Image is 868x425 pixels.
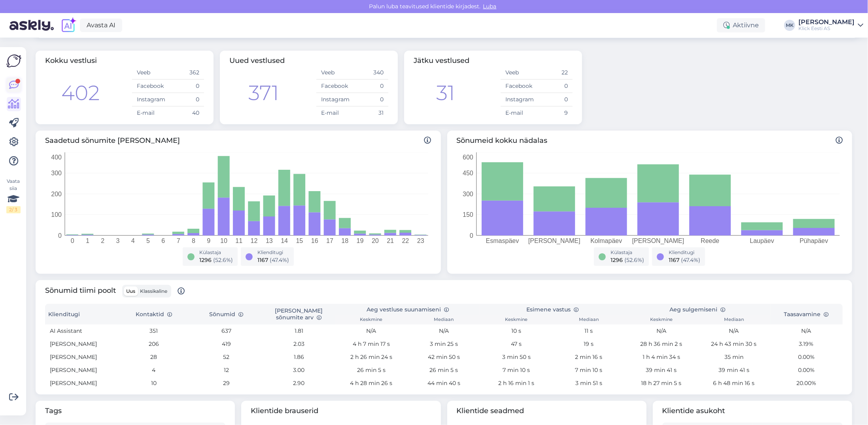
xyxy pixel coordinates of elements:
th: Mediaan [408,315,480,324]
tspan: 200 [51,191,62,197]
span: 1296 [611,256,623,264]
th: Keskmine [480,315,552,324]
tspan: 10 [220,237,227,244]
span: Saadetud sõnumite [PERSON_NAME] [45,135,431,146]
div: MK [784,20,795,31]
td: Instagram [132,93,168,106]
span: ( 52.6 %) [213,256,233,264]
td: Instagram [316,93,352,106]
td: 0.00% [770,364,843,377]
th: Klienditugi [45,304,117,324]
td: 0 [537,93,573,106]
tspan: 13 [266,237,273,244]
td: 1 h 4 min 34 s [625,351,698,364]
td: AI Assistant [45,324,117,338]
th: Keskmine [335,315,407,324]
div: 402 [61,78,100,108]
tspan: 11 [235,237,242,244]
span: Klientide asukoht [662,406,843,416]
td: 3 min 25 s [408,338,480,351]
td: 26 min 5 s [408,364,480,377]
td: [PERSON_NAME] [45,377,117,390]
span: Klientide seadmed [457,406,637,416]
tspan: 15 [296,237,303,244]
td: 28 [117,351,190,364]
td: 39 min 41 s [625,364,698,377]
tspan: 0 [58,232,62,239]
a: Avasta AI [80,19,122,32]
div: Aktiivne [717,18,765,32]
img: explore-ai [60,17,77,34]
td: 3 min 51 s [553,377,625,390]
td: [PERSON_NAME] [45,338,117,351]
div: [PERSON_NAME] [798,19,855,25]
td: 2 h 26 min 24 s [335,351,407,364]
tspan: 16 [311,237,318,244]
td: [PERSON_NAME] [45,364,117,377]
span: Klientide brauserid [251,406,431,416]
div: Klienditugi [257,249,289,256]
span: Sõnumid tiimi poolt [45,285,185,298]
span: ( 47.4 %) [270,256,289,264]
td: 4 [117,364,190,377]
td: 0 [352,80,388,93]
td: 24 h 43 min 30 s [698,338,770,351]
span: Tags [45,406,225,416]
span: Uus [126,288,135,294]
td: 637 [190,324,263,338]
td: 18 h 27 min 5 s [625,377,698,390]
td: N/A [625,324,698,338]
div: Külastaja [199,249,233,256]
td: 31 [352,106,388,120]
td: 2 min 16 s [553,351,625,364]
tspan: 0 [470,232,473,239]
span: 1296 [199,256,212,264]
td: 7 min 10 s [553,364,625,377]
td: 10 s [480,324,552,338]
td: 419 [190,338,263,351]
div: Vaata siia [6,178,21,213]
td: Facebook [501,80,537,93]
td: 39 min 41 s [698,364,770,377]
td: 35 min [698,351,770,364]
td: 1.81 [263,324,335,338]
span: 1167 [257,256,268,264]
span: Uued vestlused [229,56,285,65]
th: Kontaktid [117,304,190,324]
td: 29 [190,377,263,390]
td: 206 [117,338,190,351]
th: [PERSON_NAME] sõnumite arv [263,304,335,324]
tspan: 100 [51,211,62,218]
td: E-mail [501,106,537,120]
td: Veeb [316,66,352,80]
tspan: Pühapäev [800,237,828,244]
td: 2 h 16 min 1 s [480,377,552,390]
td: Veeb [501,66,537,80]
span: Kokku vestlusi [45,56,97,65]
span: Luba [481,3,499,10]
a: [PERSON_NAME]Klick Eesti AS [798,19,863,32]
tspan: 14 [281,237,288,244]
td: 1.86 [263,351,335,364]
tspan: 150 [463,211,473,218]
tspan: 0 [71,237,74,244]
td: N/A [698,324,770,338]
tspan: [PERSON_NAME] [632,237,684,245]
td: 0 [168,93,204,106]
th: Taasavamine [770,304,843,324]
tspan: 6 [161,237,165,244]
tspan: Reede [701,237,719,244]
td: 9 [537,106,573,120]
td: 44 min 40 s [408,377,480,390]
td: 47 s [480,338,552,351]
div: 31 [437,78,455,108]
td: 10 [117,377,190,390]
div: 371 [248,78,279,108]
img: Askly Logo [6,53,21,68]
td: 3.19% [770,338,843,351]
td: 52 [190,351,263,364]
td: 19 s [553,338,625,351]
tspan: 12 [251,237,258,244]
tspan: 1 [86,237,89,244]
tspan: 5 [146,237,150,244]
